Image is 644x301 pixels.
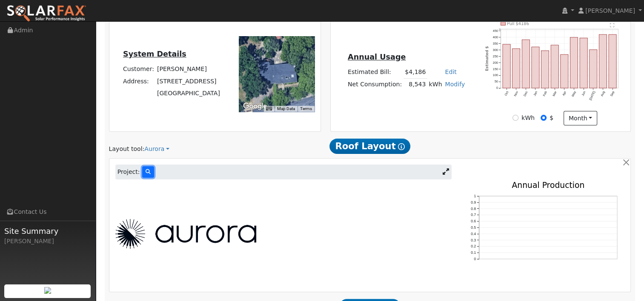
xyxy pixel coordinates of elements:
text: 350 [492,42,498,45]
td: [PERSON_NAME] [155,63,221,75]
text: 0 [496,86,498,90]
td: Estimated Bill: [346,66,403,78]
text: 200 [492,61,498,65]
text: 0 [474,257,476,261]
text: Jun [581,91,586,97]
text: Feb [542,91,547,97]
td: [GEOGRAPHIC_DATA] [155,87,221,99]
button: Keyboard shortcuts [266,106,272,112]
div: [PERSON_NAME] [4,237,91,246]
a: Edit [445,68,456,75]
input: $ [541,115,547,121]
u: System Details [123,50,186,58]
text: Estimated $ [485,46,489,71]
text: 0.8 [471,207,476,211]
text: Sep [610,91,615,97]
img: retrieve [44,287,51,294]
text: Aug [600,91,606,97]
rect: onclick="" [609,34,616,88]
span: [PERSON_NAME] [585,7,635,14]
td: 8,543 [404,78,427,91]
span: Roof Layout [329,139,411,154]
td: Net Consumption: [346,78,403,91]
text:  [610,23,615,28]
text: Nov [513,91,519,97]
label: $ [550,114,553,122]
i: Show Help [398,143,405,150]
text: 0.1 [471,251,476,255]
text: May [571,91,577,98]
img: SolarFax [6,5,86,23]
td: [STREET_ADDRESS] [155,75,221,87]
rect: onclick="" [561,54,568,88]
a: Open this area in Google Maps (opens a new window) [241,101,269,112]
text: 0.6 [471,219,476,223]
text: 1 [474,194,476,198]
label: kWh [521,114,535,122]
rect: onclick="" [503,44,510,88]
rect: onclick="" [599,34,607,88]
text: 0.2 [471,244,476,249]
rect: onclick="" [570,37,578,88]
a: Modify [445,81,465,88]
img: Google [241,101,269,112]
td: $4,186 [404,66,427,78]
text: [DATE] [588,91,596,101]
text: 300 [492,48,498,52]
u: Annual Usage [348,53,406,61]
text: 0.5 [471,225,476,230]
a: Terms (opens in new tab) [300,106,312,111]
text: Oct [504,91,509,97]
rect: onclick="" [522,40,530,88]
text: 50 [494,80,498,84]
text: 400 [492,35,498,39]
input: kWh [512,115,518,121]
button: Map Data [277,106,295,112]
text: 0.4 [471,232,476,236]
a: Aurora [144,145,169,153]
button: month [564,111,597,125]
span: Layout tool: [109,145,145,152]
span: Site Summary [4,225,91,237]
text: 0.7 [471,213,476,217]
text: 0.3 [471,238,476,242]
text: Mar [552,90,558,97]
text: 100 [492,74,498,77]
img: Aurora Logo [115,219,256,249]
text: Dec [523,91,529,97]
rect: onclick="" [590,50,597,88]
text: Annual Production [512,181,584,190]
a: Expand Aurora window [439,166,452,179]
rect: onclick="" [551,45,558,88]
text: 0.9 [471,200,476,204]
text: 250 [492,54,498,58]
td: Customer: [121,63,155,75]
span: Project: [117,168,140,176]
text: 450 [492,29,498,33]
text: 150 [492,67,498,71]
rect: onclick="" [512,49,520,88]
text: Apr [561,90,567,97]
rect: onclick="" [541,51,549,88]
rect: onclick="" [532,47,539,88]
td: kWh [427,78,444,91]
rect: onclick="" [580,38,587,88]
text: Jan [532,91,538,97]
text: Pull $4186 [507,21,529,26]
td: Address: [121,75,155,87]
